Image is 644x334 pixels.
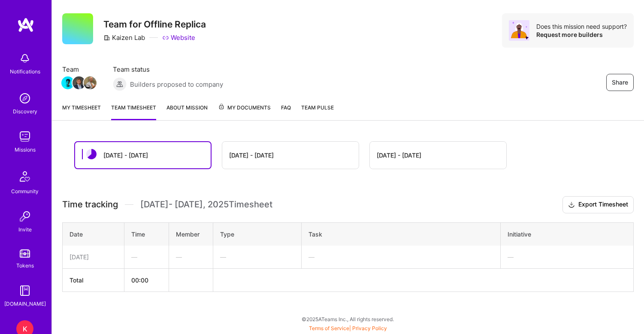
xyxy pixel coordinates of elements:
[15,166,35,187] img: Community
[73,76,85,89] img: Team Member Avatar
[18,225,32,234] div: Invite
[124,222,169,246] th: Time
[377,151,421,160] div: [DATE] - [DATE]
[309,325,349,331] a: Terms of Service
[85,76,96,90] a: Team Member Avatar
[301,104,334,111] span: Team Pulse
[20,249,30,258] img: tokens
[501,222,634,246] th: Initiative
[62,65,96,74] span: Team
[103,151,148,160] div: [DATE] - [DATE]
[536,22,627,30] div: Does this mission need support?
[218,103,271,120] a: My Documents
[352,325,387,331] a: Privacy Policy
[84,76,97,89] img: Team Member Avatar
[162,33,195,42] a: Website
[70,252,117,261] div: [DATE]
[309,325,387,331] span: |
[140,199,272,210] span: [DATE] - [DATE] , 2025 Timesheet
[301,103,334,120] a: Team Pulse
[130,80,223,89] span: Builders proposed to company
[302,222,501,246] th: Task
[218,103,271,112] span: My Documents
[17,17,34,33] img: logo
[509,20,529,41] img: Avatar
[16,128,33,145] img: teamwork
[63,222,124,246] th: Date
[131,252,161,261] div: —
[16,282,33,299] img: guide book
[213,222,301,246] th: Type
[86,149,97,159] img: status icon
[113,77,127,91] img: Builders proposed to company
[62,103,101,120] a: My timesheet
[111,103,156,120] a: Team timesheet
[103,33,145,42] div: Kaizen Lab
[169,222,213,246] th: Member
[63,268,124,291] th: Total
[13,107,37,116] div: Discovery
[15,145,36,154] div: Missions
[73,76,85,90] a: Team Member Avatar
[220,252,294,261] div: —
[16,50,33,67] img: bell
[562,196,634,213] button: Export Timesheet
[62,76,73,90] a: Team Member Avatar
[176,252,206,261] div: —
[16,90,33,107] img: discovery
[51,308,644,330] div: © 2025 ATeams Inc., All rights reserved.
[308,252,493,261] div: —
[281,103,291,120] a: FAQ
[11,187,39,196] div: Community
[166,103,208,120] a: About Mission
[124,268,169,291] th: 00:00
[62,199,118,210] span: Time tracking
[16,261,34,270] div: Tokens
[568,200,575,210] i: icon Download
[536,30,627,39] div: Request more builders
[61,76,74,89] img: Team Member Avatar
[606,74,634,91] button: Share
[113,65,223,74] span: Team status
[103,34,110,41] i: icon CompanyGray
[103,19,206,30] h3: Team for Offline Replica
[612,78,628,87] span: Share
[16,208,33,225] img: Invite
[4,299,46,308] div: [DOMAIN_NAME]
[229,151,274,160] div: [DATE] - [DATE]
[508,252,626,261] div: —
[10,67,40,76] div: Notifications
